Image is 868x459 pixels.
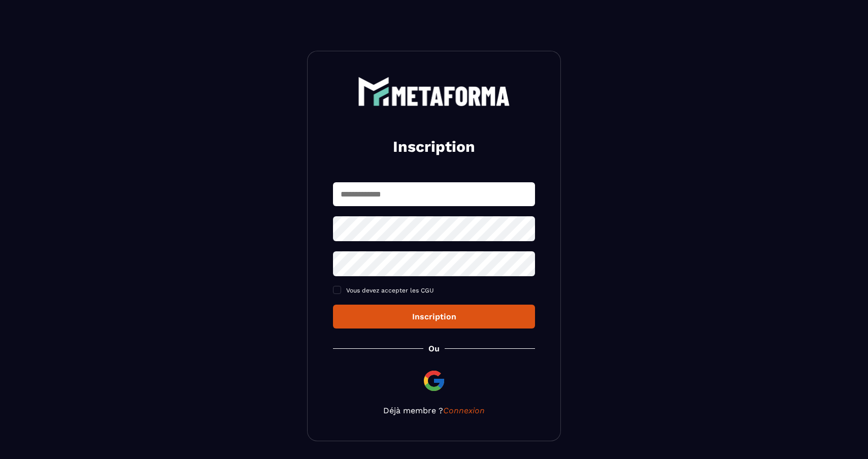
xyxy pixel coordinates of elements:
[443,406,485,415] a: Connexion
[428,344,440,353] p: Ou
[333,406,535,415] p: Déjà membre ?
[333,77,535,106] a: logo
[358,77,510,106] img: logo
[422,369,446,393] img: google
[341,312,527,321] div: Inscription
[346,287,434,294] span: Vous devez accepter les CGU
[333,305,535,329] button: Inscription
[345,137,523,157] h2: Inscription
